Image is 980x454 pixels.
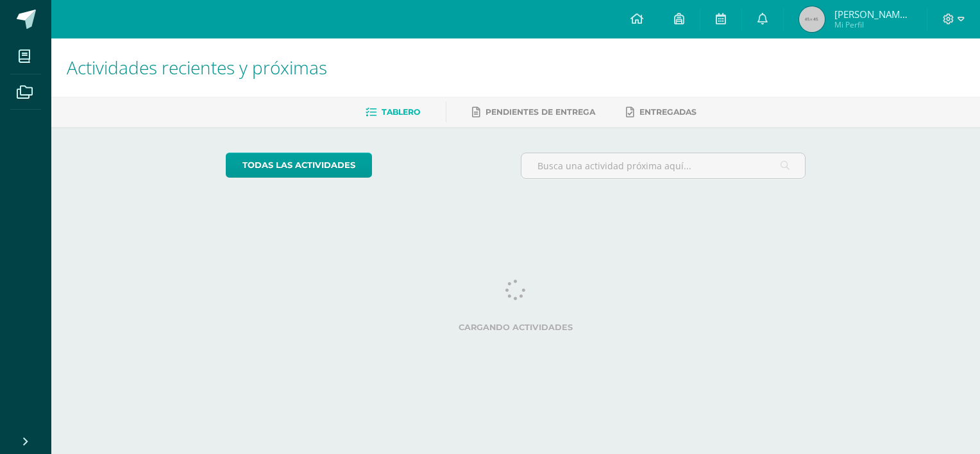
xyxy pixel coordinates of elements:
span: Pendientes de entrega [486,107,595,117]
a: todas las Actividades [226,153,372,178]
span: Actividades recientes y próximas [67,55,327,80]
span: Tablero [382,107,420,117]
span: [PERSON_NAME] [PERSON_NAME] [834,8,911,21]
label: Cargando actividades [226,323,806,332]
img: 45x45 [799,6,825,32]
a: Entregadas [626,102,697,122]
span: Mi Perfil [834,19,911,30]
a: Tablero [366,102,420,122]
span: Entregadas [639,107,697,117]
input: Busca una actividad próxima aquí... [521,153,806,178]
a: Pendientes de entrega [472,102,595,122]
